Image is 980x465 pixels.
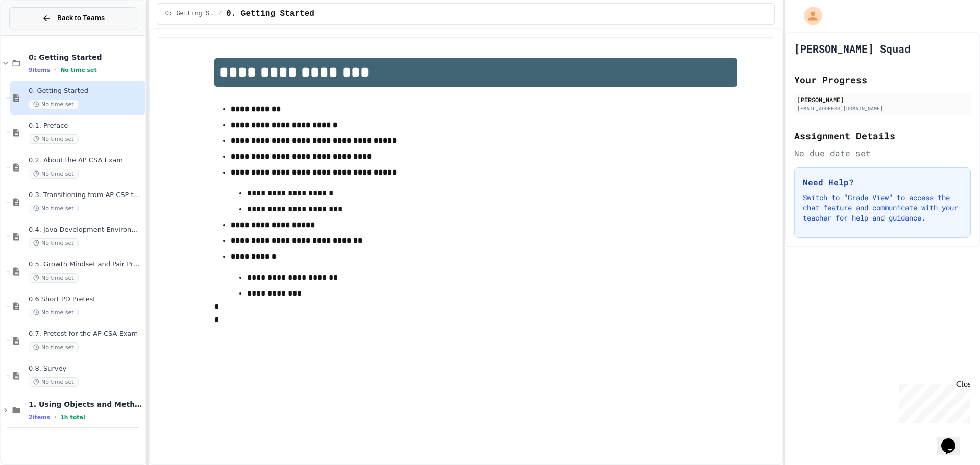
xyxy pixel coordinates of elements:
[226,8,314,20] span: 0. Getting Started
[29,308,79,317] span: No time set
[29,67,50,74] span: 9 items
[9,7,137,29] button: Back to Teams
[29,156,143,165] span: 0.2. About the AP CSA Exam
[29,134,79,144] span: No time set
[797,95,968,104] div: [PERSON_NAME]
[29,87,143,95] span: 0. Getting Started
[29,191,143,200] span: 0.3. Transitioning from AP CSP to AP CSA
[803,176,962,188] h3: Need Help?
[793,4,825,28] div: My Account
[218,10,222,18] span: /
[29,364,143,373] span: 0.8. Survey
[29,342,79,352] span: No time set
[29,330,143,338] span: 0.7. Pretest for the AP CSA Exam
[29,377,79,387] span: No time set
[29,238,79,248] span: No time set
[29,226,143,234] span: 0.4. Java Development Environments
[57,13,105,23] span: Back to Teams
[29,204,79,213] span: No time set
[29,53,143,62] span: 0: Getting Started
[60,414,85,421] span: 1h total
[895,380,970,423] iframe: chat widget
[29,400,143,409] span: 1. Using Objects and Methods
[54,413,56,421] span: •
[803,192,962,223] p: Switch to "Grade View" to access the chat feature and communicate with your teacher for help and ...
[60,67,97,74] span: No time set
[794,72,971,87] h2: Your Progress
[794,147,971,159] div: No due date set
[794,129,971,143] h2: Assignment Details
[937,424,970,455] iframe: chat widget
[29,260,143,269] span: 0.5. Growth Mindset and Pair Programming
[29,100,79,109] span: No time set
[29,121,143,130] span: 0.1. Preface
[29,295,143,304] span: 0.6 Short PD Pretest
[797,105,968,112] div: [EMAIL_ADDRESS][DOMAIN_NAME]
[4,4,70,65] div: Chat with us now!Close
[165,10,214,18] span: 0: Getting Started
[29,273,79,283] span: No time set
[794,41,911,56] h1: [PERSON_NAME] Squad
[29,169,79,179] span: No time set
[54,66,56,74] span: •
[29,414,50,421] span: 2 items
